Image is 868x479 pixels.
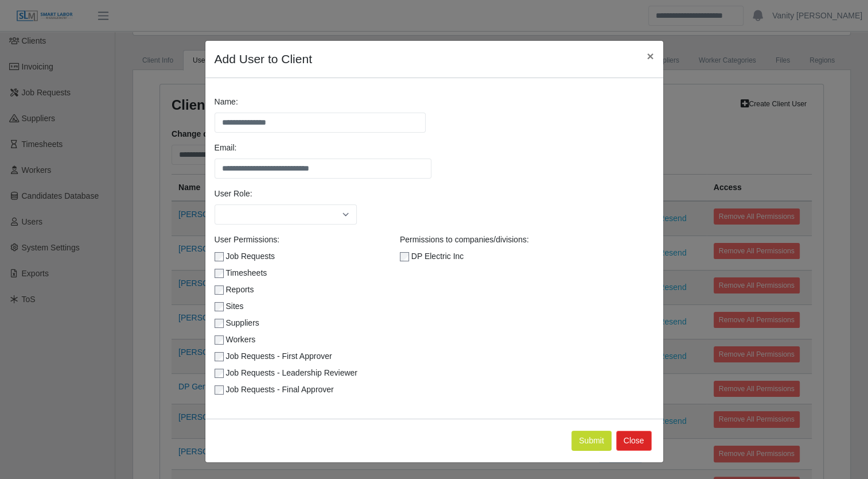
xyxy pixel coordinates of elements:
button: Close [616,431,652,451]
label: User Permissions: [215,234,280,246]
button: Close [637,41,663,71]
label: Workers [225,334,255,346]
label: User Role: [215,188,252,200]
label: Job Requests - Leadership Reviewer [225,367,357,379]
h4: Add User to Client [215,50,312,68]
label: Reports [225,284,254,296]
span: × [647,49,653,63]
label: Permissions to companies/divisions: [400,234,529,246]
label: Job Requests [225,250,275,262]
label: Job Requests - Final Approver [225,384,333,396]
label: DP Electric Inc [411,250,464,262]
label: Sites [225,300,243,312]
button: Submit [571,431,612,451]
label: Name: [215,96,238,108]
label: Timesheets [225,267,267,279]
label: Email: [215,142,237,154]
label: Job Requests - First Approver [225,350,332,362]
label: Suppliers [225,317,259,329]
